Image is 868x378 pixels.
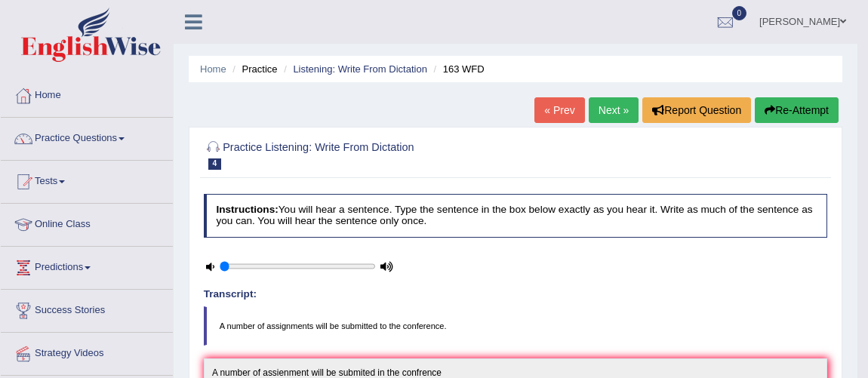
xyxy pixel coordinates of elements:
a: Listening: Write From Dictation [293,63,427,75]
a: Home [1,75,173,112]
button: Report Question [642,97,751,123]
span: 0 [732,6,747,20]
li: 163 WFD [430,62,485,76]
h4: Transcript: [204,289,828,300]
a: Tests [1,161,173,198]
a: Home [200,63,226,75]
a: Online Class [1,204,173,241]
span: 4 [208,158,222,170]
h4: You will hear a sentence. Type the sentence in the box below exactly as you hear it. Write as muc... [204,194,828,237]
a: Success Stories [1,290,173,327]
button: Re-Attempt [755,97,839,123]
li: Practice [229,62,277,76]
a: Predictions [1,247,173,284]
a: Strategy Videos [1,333,173,370]
a: Practice Questions [1,118,173,155]
h2: Practice Listening: Write From Dictation [204,138,591,170]
blockquote: A number of assignments will be submitted to the conference. [204,306,828,346]
b: Instructions: [216,204,278,215]
a: « Prev [534,97,584,123]
a: Next » [589,97,639,123]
